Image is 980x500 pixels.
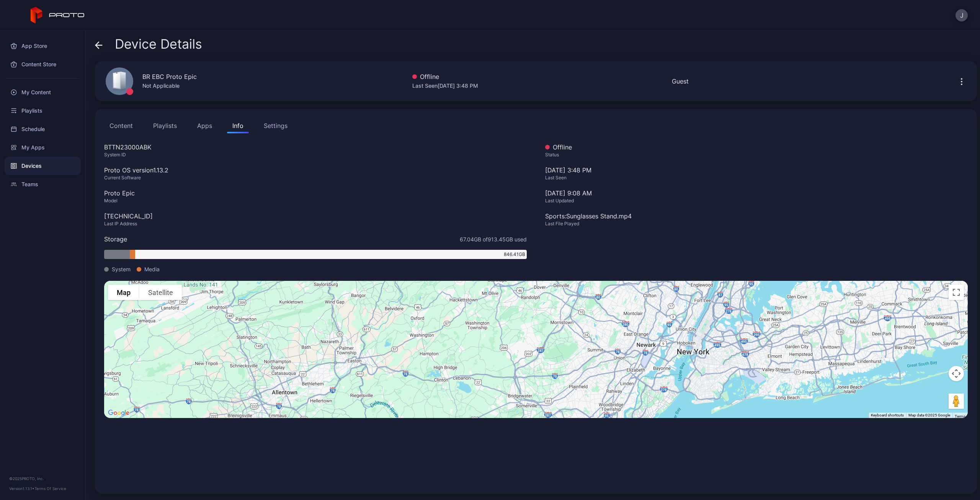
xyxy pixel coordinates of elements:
[192,118,217,133] button: Apps
[104,234,127,244] div: Storage
[545,189,968,198] div: [DATE] 9:08 AM
[104,211,527,221] div: [TECHNICAL_ID]
[545,166,968,189] div: [DATE] 3:48 PM
[545,198,968,204] div: Last Updated
[545,175,968,181] div: Last Seen
[5,55,81,74] a: Content Store
[908,413,950,417] span: Map data ©2025 Google
[148,118,182,133] button: Playlists
[545,221,968,227] div: Last File Played
[258,118,293,133] button: Settings
[504,251,525,258] span: 846.41 GB
[232,121,243,130] div: Info
[949,393,964,409] button: Drag Pegman onto the map to open Street View
[104,166,527,175] div: Proto OS version 1.13.2
[104,198,527,204] div: Model
[412,81,478,90] div: Last Seen [DATE] 3:48 PM
[545,143,968,152] div: Offline
[106,408,131,418] img: Google
[144,265,160,273] span: Media
[104,152,527,158] div: System ID
[871,413,904,418] button: Keyboard shortcuts
[5,157,81,175] a: Devices
[949,366,964,381] button: Map camera controls
[104,189,527,198] div: Proto Epic
[412,72,478,81] div: Offline
[139,285,182,300] button: Show satellite imagery
[34,486,66,491] a: Terms Of Service
[949,285,964,300] button: Toggle fullscreen view
[460,235,527,243] span: 67.04 GB of 913.45 GB used
[108,285,139,300] button: Show street map
[104,118,138,133] button: Content
[106,408,131,418] a: Open this area in Google Maps (opens a new window)
[672,77,689,86] div: Guest
[5,138,81,157] a: My Apps
[955,414,965,418] a: Terms (opens in new tab)
[545,211,968,221] div: Sports: Sunglasses Stand.mp4
[142,81,197,90] div: Not Applicable
[955,9,968,21] button: J
[5,175,81,193] a: Teams
[545,152,968,158] div: Status
[104,221,527,227] div: Last IP Address
[5,120,81,138] a: Schedule
[104,175,527,181] div: Current Software
[104,143,527,152] div: BTTN23000ABK
[5,83,81,102] a: My Content
[5,37,81,55] a: App Store
[9,475,76,482] div: © 2025 PROTO, Inc.
[227,118,249,133] button: Info
[264,121,287,130] div: Settings
[142,72,197,81] div: BR EBC Proto Epic
[112,265,131,273] span: System
[5,102,81,120] a: Playlists
[9,486,34,491] span: Version 1.13.1 •
[115,37,202,51] span: Device Details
